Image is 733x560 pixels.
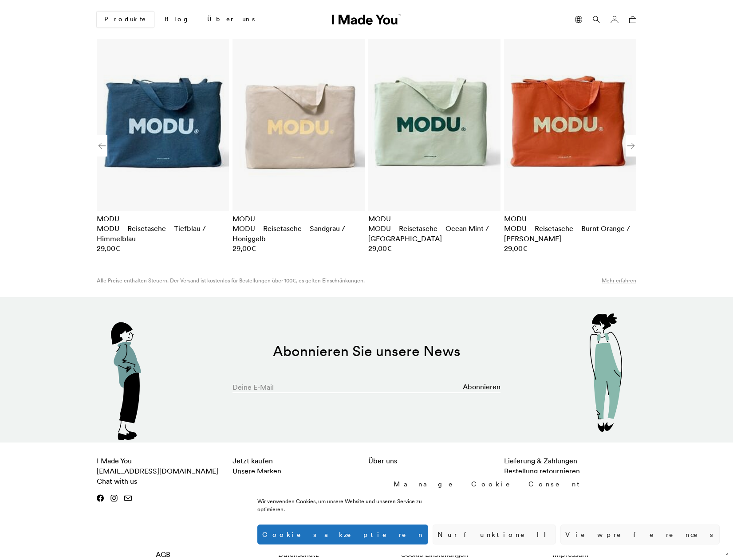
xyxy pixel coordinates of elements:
div: MODU [233,214,365,223]
button: Nur funktionell [433,525,556,544]
span: € [115,244,120,253]
a: Mehr erfahren [602,277,636,284]
a: MODU MODU – Reisetasche – Tiefblau / Himmelblau 29,00€ [97,214,229,254]
a: MODU MODU – Reisetasche – Sandgrau / Honiggelb 29,00€ [233,214,365,254]
a: Jetzt kaufen [233,456,273,465]
button: Abonnieren [463,378,500,396]
a: MODU MODU – Reisetasche – Ocean Mint / [GEOGRAPHIC_DATA] 29,00€ [368,214,500,254]
a: Unsere Marken [233,466,281,475]
h2: MODU – Reisetasche – Sandgrau / Honiggelb [233,223,365,243]
div: Manage Cookie Consent [394,479,583,489]
bdi: 29,00 [97,244,120,253]
a: Über uns [200,12,262,27]
bdi: 29,00 [368,244,392,253]
h2: MODU – Reisetasche – Tiefblau / Himmelblau [97,223,229,243]
a: [EMAIL_ADDRESS][DOMAIN_NAME] [97,466,218,475]
section: 1 / 8 [97,38,229,254]
a: MODU MODU – Reisetasche – Burnt Orange / [PERSON_NAME] 29,00€ [504,214,636,254]
button: Cookies akzeptieren [257,525,428,544]
div: MODU [97,214,229,223]
section: 2 / 8 [233,38,365,254]
div: Previous slide [97,135,107,157]
a: Chat with us [97,477,137,486]
span: I Made You [97,456,218,486]
div: MODU [504,214,636,223]
div: Next slide [626,135,636,157]
span: € [387,244,392,253]
span: € [251,244,256,253]
div: MODU [368,214,500,223]
a: Bestellung retournieren [504,466,580,475]
h2: MODU – Reisetasche – Burnt Orange / [PERSON_NAME] [504,223,636,243]
p: Alle Preise enthalten Steuern. Der Versand ist kostenlos für Bestellungen über 100€, es gelten Ei... [97,277,365,284]
bdi: 29,00 [504,244,528,253]
a: Lieferung & Zahlungen [504,456,577,465]
h2: Abonnieren Sie unsere News [122,343,611,360]
a: Produkte [97,12,154,27]
div: Wir verwenden Cookies, um unsere Website und unseren Service zu optimieren. [257,497,450,513]
h2: MODU – Reisetasche – Ocean Mint / [GEOGRAPHIC_DATA] [368,223,500,243]
section: 4 / 8 [504,38,636,254]
section: 3 / 8 [368,38,500,254]
a: Über uns [368,456,397,465]
a: Blog [158,12,197,27]
button: View preferences [560,525,720,544]
bdi: 29,00 [233,244,256,253]
span: € [523,244,528,253]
